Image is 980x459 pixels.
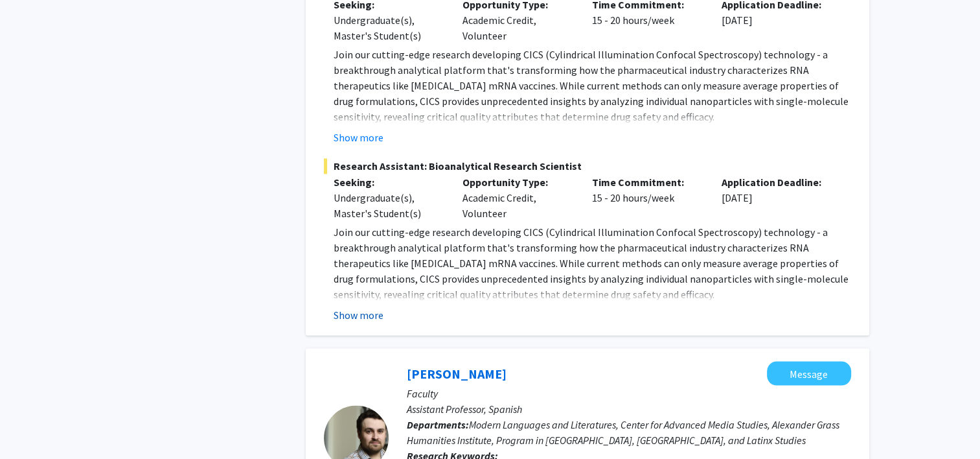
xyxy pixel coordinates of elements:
p: Assistant Professor, Spanish [407,401,851,416]
p: Time Commitment: [592,174,702,189]
p: Join our cutting-edge research developing CICS (Cylindrical Illumination Confocal Spectroscopy) t... [334,224,851,301]
div: [DATE] [712,174,841,220]
p: Seeking: [334,174,444,189]
iframe: Chat [10,401,55,449]
span: Modern Languages and Literatures, Center for Advanced Media Studies, Alexander Grass Humanities I... [407,418,839,446]
button: Message Becquer Seguin [767,361,851,385]
a: [PERSON_NAME] [407,365,507,381]
p: Application Deadline: [722,174,832,189]
div: Undergraduate(s), Master's Student(s) [334,12,444,43]
div: 15 - 20 hours/week [582,174,712,220]
p: Faculty [407,385,851,401]
span: Research Assistant: Bioanalytical Research Scientist [324,158,851,174]
div: Undergraduate(s), Master's Student(s) [334,189,444,220]
b: Departments: [407,418,469,430]
p: Join our cutting-edge research developing CICS (Cylindrical Illumination Confocal Spectroscopy) t... [334,47,851,124]
button: Show more [334,130,383,145]
p: Opportunity Type: [462,174,573,189]
div: Academic Credit, Volunteer [453,174,582,220]
button: Show more [334,307,383,322]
